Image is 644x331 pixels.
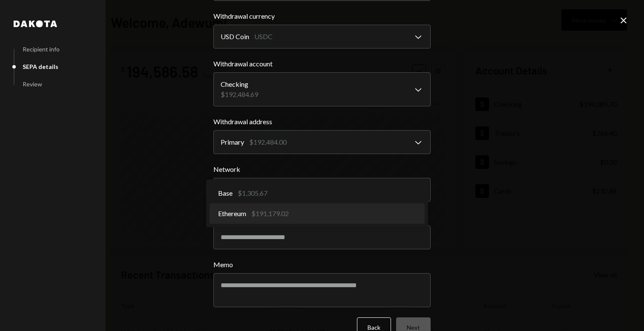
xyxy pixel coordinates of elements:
label: Network [213,164,431,174]
div: Review [23,80,42,88]
div: Recipient info [23,46,60,53]
div: $192,484.00 [249,137,287,147]
button: Withdrawal account [213,72,431,106]
div: USDC [254,31,273,42]
button: Network [213,178,431,202]
button: Withdrawal address [213,130,431,154]
div: $1,305.67 [238,188,267,198]
button: Withdrawal currency [213,25,431,49]
div: $191,179.02 [251,208,289,219]
span: Base [218,188,233,198]
label: Withdrawal address [213,117,431,127]
label: Withdrawal currency [213,11,431,21]
label: Memo [213,260,431,270]
span: Ethereum [218,208,246,219]
label: Withdrawal account [213,59,431,69]
div: SEPA details [23,63,58,70]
